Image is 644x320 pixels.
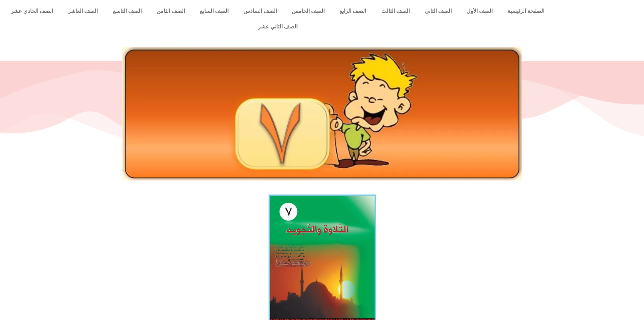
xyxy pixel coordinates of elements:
[417,3,459,19] a: الصف الثاني
[192,3,236,19] a: الصف السابع
[149,3,192,19] a: الصف الثامن
[61,3,105,19] a: الصف العاشر
[374,3,417,19] a: الصف الثالث
[105,3,149,19] a: الصف التاسع
[3,3,61,19] a: الصف الحادي عشر
[236,3,284,19] a: الصف السادس
[3,19,552,35] a: الصف الثاني عشر
[459,3,500,19] a: الصف الأول
[332,3,374,19] a: الصف الرابع
[284,3,332,19] a: الصف الخامس
[500,3,552,19] a: الصفحة الرئيسية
